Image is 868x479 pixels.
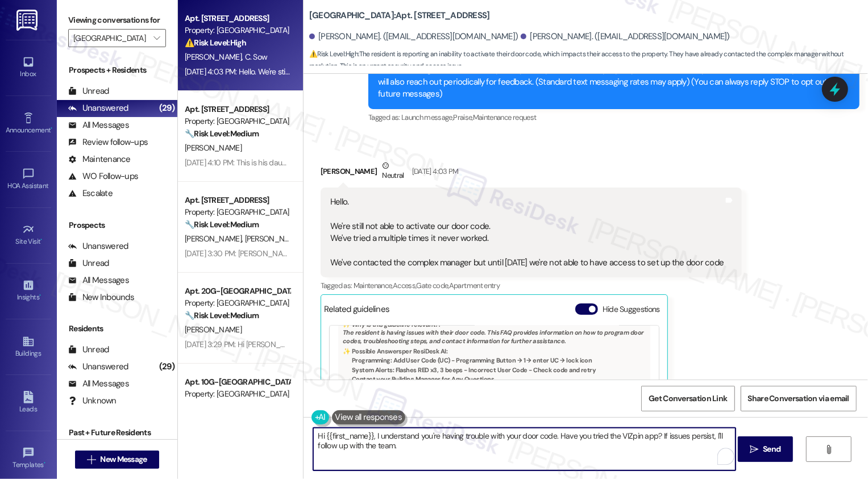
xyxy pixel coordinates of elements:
[68,119,129,131] div: All Messages
[156,358,177,376] div: (29)
[185,194,290,206] div: Apt. [STREET_ADDRESS]
[309,31,518,43] div: [PERSON_NAME]. ([EMAIL_ADDRESS][DOMAIN_NAME])
[185,13,290,24] div: Apt. [STREET_ADDRESS]
[68,395,117,407] div: Unknown
[68,291,134,303] div: New Inbounds
[748,393,849,405] span: Share Conversation via email
[156,99,177,117] div: (29)
[6,276,51,306] a: Insights •
[68,344,109,356] div: Unread
[738,436,793,462] button: Send
[380,160,406,184] div: Neutral
[343,347,646,355] div: ✨ Possible Answer s per ResiDesk AI:
[185,115,290,127] div: Property: [GEOGRAPHIC_DATA]
[185,206,290,218] div: Property: [GEOGRAPHIC_DATA]
[6,220,51,251] a: Site Visit •
[244,234,305,244] span: [PERSON_NAME]
[51,124,52,132] span: •
[44,459,45,467] span: •
[68,240,128,252] div: Unanswered
[352,375,646,383] li: Contact your Building Manager for Any Questions
[185,376,290,388] div: Apt. 10G-[GEOGRAPHIC_DATA], [STREET_ADDRESS]
[763,443,780,455] span: Send
[57,64,177,76] div: Prospects + Residents
[68,102,128,114] div: Unanswered
[313,428,736,470] textarea: To enrich screen reader interactions, please activate Accessibility in Grammarly extension settings
[68,11,166,29] label: Viewing conversations for
[185,285,290,297] div: Apt. 20G-[GEOGRAPHIC_DATA], [STREET_ADDRESS]
[244,52,267,62] span: C. Sow
[185,248,345,259] div: [DATE] 3:30 PM: [PERSON_NAME] just delete it lol
[352,366,646,374] li: System Alerts: Flashes RED x3, 3 beeps - Incorrect User Code - Check code and retry
[338,318,650,386] div: The resident is having issues with their door code. This FAQ provides information on how to progr...
[68,170,138,182] div: WO Follow-ups
[309,10,490,22] b: [GEOGRAPHIC_DATA]: Apt. [STREET_ADDRESS]
[416,281,449,290] span: Gate code ,
[449,281,500,290] span: Apartment entry
[68,188,113,199] div: Escalate
[68,153,131,165] div: Maintenance
[401,113,453,122] span: Launch message ,
[603,303,660,315] label: Hide Suggestions
[185,310,259,320] strong: 🔧 Risk Level: Medium
[321,277,742,294] div: Tagged as:
[330,196,724,269] div: Hello. We're still not able to activate our door code. We've tried a multiple times it never work...
[153,34,160,43] i: 
[41,236,43,244] span: •
[73,29,148,47] input: All communities
[352,356,646,364] li: Programming: Add User Code (UC) - Programming Button → 1 → enter UC → lock icon
[68,257,109,269] div: Unread
[6,164,51,195] a: HOA Assistant
[649,393,727,405] span: Get Conversation Link
[57,427,177,439] div: Past + Future Residents
[185,324,242,335] span: [PERSON_NAME]
[6,52,51,83] a: Inbox
[68,361,128,373] div: Unanswered
[750,445,758,454] i: 
[6,332,51,363] a: Buildings
[185,52,245,62] span: [PERSON_NAME]
[68,136,148,148] div: Review follow-ups
[321,160,742,188] div: [PERSON_NAME]
[68,85,109,97] div: Unread
[409,165,459,177] div: [DATE] 4:03 PM
[741,386,857,411] button: Share Conversation via email
[185,219,259,230] strong: 🔧 Risk Level: Medium
[185,128,259,139] strong: 🔧 Risk Level: Medium
[185,103,290,115] div: Apt. [STREET_ADDRESS]
[87,455,95,464] i: 
[473,113,537,122] span: Maintenance request
[185,388,290,400] div: Property: [GEOGRAPHIC_DATA]
[6,443,51,474] a: Templates •
[641,386,734,411] button: Get Conversation Link
[185,143,242,153] span: [PERSON_NAME]
[368,109,859,126] div: Tagged as:
[453,113,472,122] span: Praise ,
[68,274,129,286] div: All Messages
[521,31,730,43] div: [PERSON_NAME]. ([EMAIL_ADDRESS][DOMAIN_NAME])
[354,281,393,290] span: Maintenance ,
[100,453,147,465] span: New Message
[824,445,833,454] i: 
[16,10,40,31] img: ResiDesk Logo
[185,38,246,48] strong: ⚠️ Risk Level: High
[68,378,129,390] div: All Messages
[39,291,41,299] span: •
[185,297,290,309] div: Property: [GEOGRAPHIC_DATA]
[309,48,868,73] span: : The resident is reporting an inability to activate their door code, which impacts their access ...
[309,49,358,59] strong: ⚠️ Risk Level: High
[6,388,51,418] a: Leads
[57,323,177,335] div: Residents
[185,157,621,168] div: [DATE] 4:10 PM: This is his daughter I handle all his business [PERSON_NAME] because my dad is ha...
[185,24,290,36] div: Property: [GEOGRAPHIC_DATA]
[324,303,390,320] div: Related guidelines
[75,451,159,469] button: New Message
[57,219,177,231] div: Prospects
[378,52,841,101] div: Hi [PERSON_NAME] and Faty, I'm on the new offsite Resident Support Team for Bridgewater Crossing!...
[185,234,245,244] span: [PERSON_NAME]
[393,281,416,290] span: Access ,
